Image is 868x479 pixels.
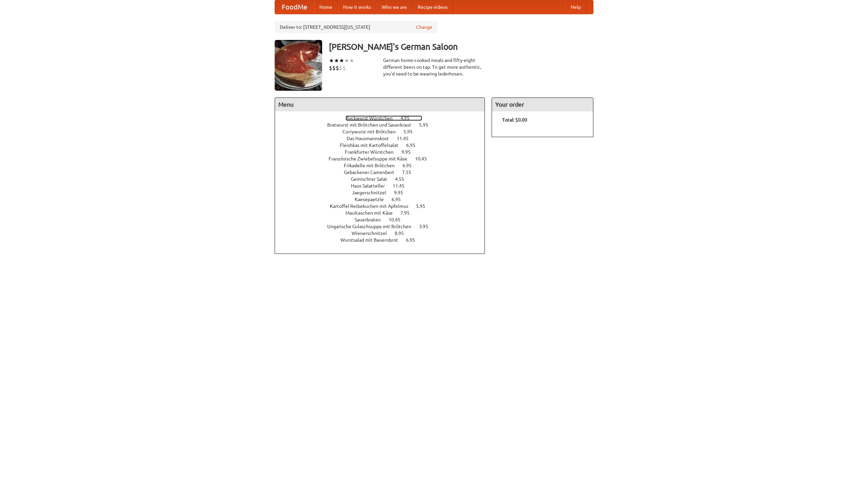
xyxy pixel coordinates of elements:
[393,183,411,189] span: 11.45
[342,129,402,134] span: Currywurst mit Brötchen
[416,203,432,209] span: 5.95
[275,0,314,14] a: FoodMe
[419,224,435,229] span: 3.95
[346,210,399,216] span: Maultaschen mit Käse
[340,143,405,148] span: Fleishkas mit Kartoffelsalat
[351,183,417,189] a: Haus Salatteller 11.45
[342,64,346,72] li: $
[347,136,396,141] span: Das Hausmannskost
[344,170,401,175] span: Gebackener Camenbert
[347,136,421,141] a: Das Hausmannskost 11.45
[351,176,417,182] a: Gemischter Salat 4.55
[332,64,336,72] li: $
[419,122,435,128] span: 5.95
[338,0,376,14] a: How it works
[402,170,418,175] span: 7.55
[352,190,393,195] span: Jaegerschnitzel
[392,197,408,202] span: 6.95
[412,0,453,14] a: Recipe videos
[329,40,593,53] h3: [PERSON_NAME]'s German Saloon
[395,176,411,182] span: 4.55
[401,149,417,155] span: 9.95
[376,0,412,14] a: Who we are
[329,156,414,161] span: Französische Zwiebelsuppe mit Käse
[389,217,407,222] span: 10.45
[345,149,423,155] a: Frankfurter Würstchen 9.95
[329,156,439,161] a: Französische Zwiebelsuppe mit Käse 10.45
[352,231,416,236] a: Wienerschnitzel 8.95
[275,21,437,33] div: Deliver to: [STREET_ADDRESS][US_STATE]
[400,210,416,216] span: 7.95
[406,237,422,243] span: 6.95
[355,217,413,222] a: Sauerbraten 10.45
[342,129,425,134] a: Currywurst mit Brötchen 5.95
[334,57,339,64] li: ★
[565,0,586,14] a: Help
[344,163,424,168] a: Frikadelle mit Brötchen 6.95
[406,143,422,148] span: 6.95
[344,163,401,168] span: Frikadelle mit Brötchen
[329,64,332,72] li: $
[344,57,349,64] li: ★
[383,57,485,77] div: German home-cooked meals and fifty-eight different beers on tap. To get more authentic, you'd nee...
[275,98,485,111] h4: Menu
[355,197,391,202] span: Kaesepaetzle
[275,40,322,91] img: angular.jpg
[327,122,418,128] span: Bratwurst mit Brötchen und Sauerkraut
[397,136,415,141] span: 11.45
[345,149,400,155] span: Frankfurter Würstchen
[330,203,438,209] a: Kartoffel Reibekuchen mit Apfelmus 5.95
[402,163,418,168] span: 6.95
[330,203,415,209] span: Kartoffel Reibekuchen mit Apfelmus
[340,237,428,243] a: Wurstsalad mit Bauernbrot 6.95
[394,190,410,195] span: 9.95
[327,122,441,128] a: Bratwurst mit Brötchen und Sauerkraut 5.95
[339,57,344,64] li: ★
[327,224,418,229] span: Ungarische Gulaschsuppe mit Brötchen
[355,197,413,202] a: Kaesepaetzle 6.95
[355,217,388,222] span: Sauerbraten
[336,64,339,72] li: $
[351,183,392,189] span: Haus Salatteller
[340,143,428,148] a: Fleishkas mit Kartoffelsalat 6.95
[340,237,405,243] span: Wurstsalad mit Bauernbrot
[351,176,394,182] span: Gemischter Salat
[416,24,432,30] a: Change
[492,98,593,111] h4: Your order
[346,115,422,121] a: Bockwurst Würstchen 4.95
[403,129,419,134] span: 5.95
[395,231,411,236] span: 8.95
[349,57,354,64] li: ★
[346,115,399,121] span: Bockwurst Würstchen
[400,115,416,121] span: 4.95
[502,117,527,123] b: Total: $0.00
[329,57,334,64] li: ★
[415,156,434,161] span: 10.45
[344,170,424,175] a: Gebackener Camenbert 7.55
[327,224,441,229] a: Ungarische Gulaschsuppe mit Brötchen 3.95
[339,64,342,72] li: $
[346,210,422,216] a: Maultaschen mit Käse 7.95
[352,231,394,236] span: Wienerschnitzel
[314,0,338,14] a: Home
[352,190,416,195] a: Jaegerschnitzel 9.95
